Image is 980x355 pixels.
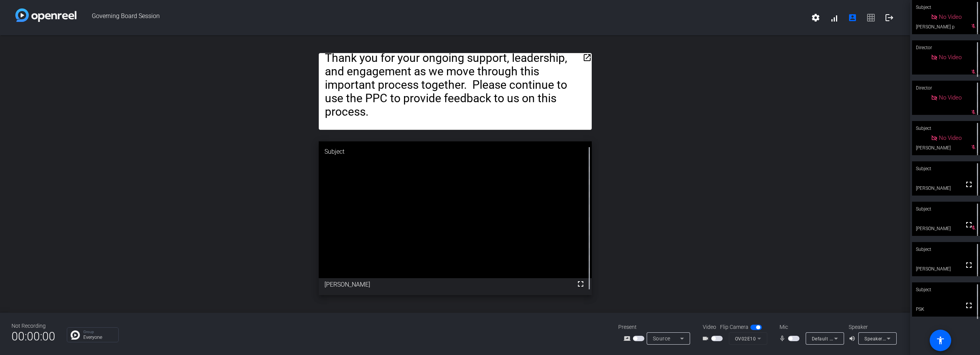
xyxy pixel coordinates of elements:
[885,13,894,22] mat-icon: logout
[12,322,55,330] div: Not Recording
[939,134,962,141] span: No Video
[83,335,114,340] p: Everyone
[653,335,670,342] span: Source
[720,323,748,331] span: Flip Camera
[964,260,973,270] mat-icon: fullscreen
[964,220,973,229] mat-icon: fullscreen
[624,334,633,343] mat-icon: screen_share_outline
[772,323,849,331] div: Mic
[912,81,980,95] div: Director
[848,13,857,22] mat-icon: account_box
[812,335,919,342] span: Default - Microphone (Bumble Bee) (0c76:1617)
[12,327,55,346] span: 00:00:00
[964,180,973,189] mat-icon: fullscreen
[849,323,895,331] div: Speaker
[912,282,980,297] div: Subject
[825,8,843,27] button: signal_cellular_alt
[912,242,980,257] div: Subject
[936,336,945,345] mat-icon: accessibility
[583,53,592,62] mat-icon: open_in_new
[576,279,585,289] mat-icon: fullscreen
[912,161,980,176] div: Subject
[703,323,716,331] span: Video
[811,13,820,22] mat-icon: settings
[618,323,695,331] div: Present
[939,54,962,61] span: No Video
[71,330,80,340] img: Chat Icon
[15,8,76,22] img: white-gradient.svg
[912,202,980,216] div: Subject
[939,13,962,20] span: No Video
[849,334,858,343] mat-icon: volume_up
[325,51,586,118] p: Thank you for your ongoing support, leadership, and engagement as we move through this important ...
[912,40,980,55] div: Director
[864,335,936,342] span: Speakers (SoundWire Speakers)
[964,301,973,310] mat-icon: fullscreen
[319,141,592,162] div: Subject
[779,334,788,343] mat-icon: mic_none
[912,121,980,136] div: Subject
[939,94,962,101] span: No Video
[76,8,806,27] span: Governing Board Session
[702,334,711,343] mat-icon: videocam_outline
[83,330,114,334] p: Group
